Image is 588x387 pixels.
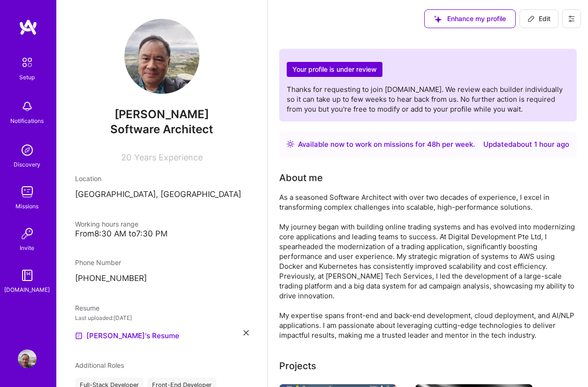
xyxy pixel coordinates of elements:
img: User Avatar [18,349,37,368]
div: Missions [16,201,39,211]
img: setup [17,53,37,72]
a: User Avatar [15,349,39,368]
div: Setup [20,72,35,82]
img: logo [19,19,38,36]
div: Updated about 1 hour ago [483,139,569,150]
img: Resume [75,332,83,340]
img: bell [18,97,37,116]
p: [PHONE_NUMBER] [75,273,249,284]
span: Years Experience [134,152,203,162]
div: Notifications [11,116,44,126]
img: Availability [287,140,294,148]
img: Invite [18,224,37,243]
span: [PERSON_NAME] [75,107,249,121]
a: [PERSON_NAME]'s Resume [75,330,179,341]
div: From 8:30 AM to 7:30 PM [75,229,249,239]
span: Software Architect [111,122,214,136]
span: Additional Roles [75,361,124,369]
p: [GEOGRAPHIC_DATA], [GEOGRAPHIC_DATA] [75,189,249,200]
span: 20 [121,152,131,162]
span: Edit [527,14,550,23]
button: Edit [519,9,558,28]
div: As a seasoned Software Architect with over two decades of experience, I excel in transforming com... [279,192,577,340]
div: Projects [279,359,316,373]
div: [DOMAIN_NAME] [5,285,50,295]
span: Phone Number [75,258,121,266]
img: teamwork [18,182,37,201]
div: Available now to work on missions for h per week . [298,139,475,150]
i: icon Close [244,330,249,335]
img: User Avatar [124,19,199,94]
div: Discovery [14,159,41,169]
div: Invite [20,243,35,253]
img: discovery [18,141,37,159]
span: Resume [75,304,99,312]
h2: Your profile is under review [287,62,382,77]
span: 48 [427,140,436,149]
span: Thanks for requesting to join [DOMAIN_NAME]. We review each builder individually so it can take u... [287,85,563,114]
div: Location [75,174,249,183]
img: guide book [18,266,37,285]
span: Working hours range [75,220,138,228]
div: About me [279,171,323,185]
div: Last uploaded: [DATE] [75,313,249,323]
